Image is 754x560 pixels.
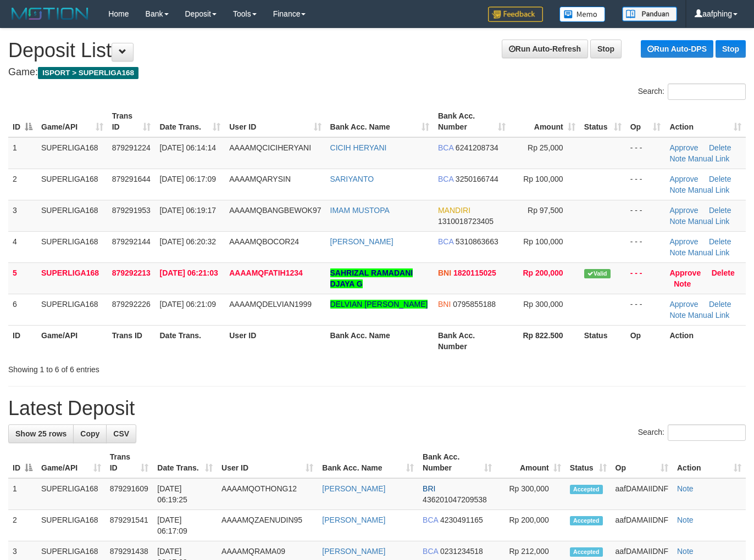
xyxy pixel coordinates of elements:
span: Rp 97,500 [528,206,563,215]
span: BCA [438,175,453,183]
th: Rp 822.500 [510,325,580,356]
span: AAAAMQDELVIAN1999 [229,300,312,309]
td: Rp 200,000 [496,510,565,541]
span: AAAAMQARYSIN [229,175,291,183]
span: [DATE] 06:19:17 [159,206,215,215]
th: Bank Acc. Name: activate to sort column ascending [326,106,434,137]
span: BCA [423,516,438,524]
a: CSV [106,424,136,443]
a: Note [669,217,686,226]
a: [PERSON_NAME] [322,547,385,556]
a: Delete [709,237,731,246]
a: Show 25 rows [8,424,74,443]
a: [PERSON_NAME] [322,484,385,493]
a: Approve [669,300,698,309]
a: Copy [73,424,107,443]
th: Bank Acc. Number: activate to sort column ascending [434,106,510,137]
a: Approve [669,268,701,277]
span: 879291224 [112,143,151,152]
img: Feedback.jpg [488,7,543,22]
a: Approve [669,143,698,152]
h1: Deposit List [8,40,746,61]
th: Op: activate to sort column ascending [611,447,673,478]
span: [DATE] 06:21:03 [159,268,218,277]
span: [DATE] 06:21:09 [159,300,215,309]
td: SUPERLIGA168 [37,169,108,200]
label: Search: [638,424,746,441]
th: Amount: activate to sort column ascending [510,106,580,137]
span: Accepted [570,516,603,525]
td: 879291541 [106,510,153,541]
span: [DATE] 06:17:09 [159,175,215,183]
span: Copy 1820115025 to clipboard [453,268,496,277]
span: AAAAMQCICIHERYANI [229,143,311,152]
td: 3 [8,200,37,231]
a: Delete [712,268,735,277]
a: Delete [709,175,731,183]
span: Copy 1310018723405 to clipboard [438,217,494,226]
th: Game/API: activate to sort column ascending [37,106,108,137]
th: Game/API: activate to sort column ascending [37,447,106,478]
th: ID: activate to sort column descending [8,447,37,478]
td: 1 [8,137,37,169]
span: [DATE] 06:14:14 [159,143,215,152]
a: Run Auto-DPS [641,40,713,58]
td: - - - [626,200,666,231]
a: Note [677,516,694,524]
span: 879291953 [112,206,151,215]
img: MOTION_logo.png [8,5,92,22]
span: BRI [423,484,435,493]
a: Note [669,186,686,194]
th: Op [626,325,666,356]
td: [DATE] 06:17:09 [153,510,217,541]
span: Show 25 rows [15,429,66,438]
span: BCA [423,547,438,556]
a: Delete [709,143,731,152]
a: IMAM MUSTOPA [330,206,390,215]
td: 2 [8,169,37,200]
th: Trans ID: activate to sort column ascending [106,447,153,478]
td: AAAAMQZAENUDIN95 [217,510,318,541]
span: BNI [438,268,451,277]
td: aafDAMAIIDNF [611,478,673,510]
a: Note [669,154,686,163]
span: Rp 200,000 [523,268,563,277]
span: 879292226 [112,300,151,309]
a: [PERSON_NAME] [322,516,385,524]
a: CICIH HERYANI [330,143,387,152]
a: Note [677,484,694,493]
td: - - - [626,294,666,325]
span: Copy 0231234518 to clipboard [440,547,483,556]
a: Manual Link [688,154,730,163]
span: Copy 4230491165 to clipboard [440,516,483,524]
span: Rp 100,000 [523,237,563,246]
label: Search: [638,83,746,100]
th: Trans ID: activate to sort column ascending [108,106,156,137]
span: 879292213 [112,268,151,277]
a: Approve [669,237,698,246]
a: Run Auto-Refresh [502,40,588,58]
span: Copy 0795855188 to clipboard [453,300,496,309]
input: Search: [668,424,746,441]
td: SUPERLIGA168 [37,510,106,541]
span: [DATE] 06:20:32 [159,237,215,246]
th: ID: activate to sort column descending [8,106,37,137]
td: SUPERLIGA168 [37,262,108,294]
td: SUPERLIGA168 [37,200,108,231]
span: Copy 6241208734 to clipboard [456,143,498,152]
a: Manual Link [688,248,730,257]
th: Action [665,325,746,356]
span: Rp 300,000 [523,300,563,309]
span: Copy 3250166744 to clipboard [456,175,498,183]
th: Amount: activate to sort column ascending [496,447,565,478]
h4: Game: [8,67,746,78]
th: Action: activate to sort column ascending [673,447,746,478]
span: MANDIRI [438,206,470,215]
td: - - - [626,231,666,262]
span: BCA [438,237,453,246]
th: Bank Acc. Number: activate to sort column ascending [418,447,496,478]
span: Valid transaction [584,269,611,278]
span: Copy 436201047209538 to clipboard [423,495,487,504]
th: Status [580,325,626,356]
a: Note [669,248,686,257]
